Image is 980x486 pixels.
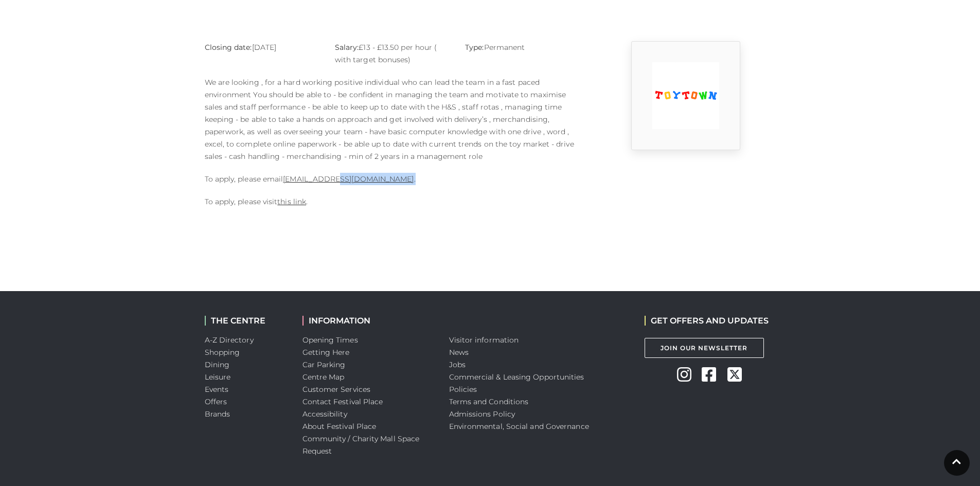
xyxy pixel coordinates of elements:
h2: GET OFFERS AND UPDATES [645,316,769,326]
p: We are looking , for a hard working positive individual who can lead the team in a fast paced env... [205,76,580,163]
a: this link [277,197,306,206]
a: Opening Times [302,335,358,345]
a: About Festival Place [302,422,377,431]
a: Commercial & Leasing Opportunities [449,372,584,382]
a: Community / Charity Mall Space Request [302,434,420,456]
a: A-Z Directory [205,335,254,345]
a: Events [205,385,229,394]
a: Getting Here [302,348,350,357]
a: Leisure [205,372,231,382]
h2: INFORMATION [302,316,434,326]
a: Environmental, Social and Governance [449,422,589,431]
a: Policies [449,385,477,394]
a: [EMAIL_ADDRESS][DOMAIN_NAME] [283,174,414,184]
a: Offers [205,397,227,406]
a: Join Our Newsletter [645,338,764,358]
p: Permanent [465,41,580,53]
a: Terms and Conditions [449,397,529,406]
a: News [449,348,469,357]
a: Shopping [205,348,240,357]
img: IDTO_1753886849_ZDoX.png [652,62,719,129]
a: Centre Map [302,372,345,382]
a: Brands [205,409,230,419]
a: Visitor information [449,335,519,345]
strong: Type: [465,43,484,52]
a: Jobs [449,360,466,369]
strong: Closing date: [205,43,252,52]
strong: Salary: [335,43,359,52]
a: Accessibility [302,409,347,419]
p: [DATE] [205,41,319,53]
p: To apply, please email . [205,173,580,185]
p: £13 - £13.50 per hour ( with target bonuses) [335,41,450,66]
a: Customer Services [302,385,371,394]
a: Dining [205,360,230,369]
a: Contact Festival Place [302,397,383,406]
p: To apply, please visit . [205,195,580,208]
a: Car Parking [302,360,346,369]
a: Admissions Policy [449,409,515,419]
h2: THE CENTRE [205,316,287,326]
